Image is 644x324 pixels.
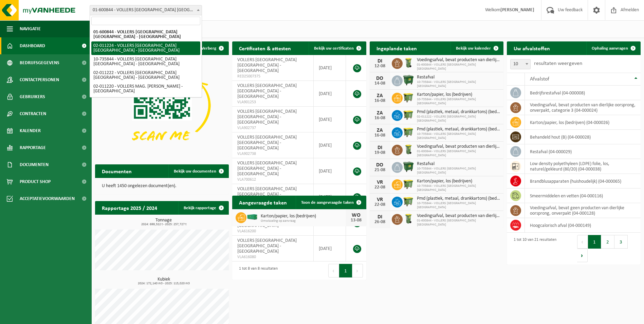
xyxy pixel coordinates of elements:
[373,197,387,202] div: VR
[373,64,387,69] div: 12-08
[168,164,228,178] a: Bekijk uw documenten
[403,161,414,173] img: WB-1100-HPE-GN-04
[301,200,354,205] span: Toon de aangevraagde taken
[403,74,414,86] img: WB-1100-HPE-GN-04
[237,177,308,182] span: VLA700612
[370,41,424,55] h2: Ingeplande taken
[417,201,500,210] span: 10-735844 - VOLLERS [GEOGRAPHIC_DATA] [GEOGRAPHIC_DATA]
[417,92,500,97] span: Karton/papier, los (bedrijven)
[232,41,298,55] h2: Certificaten & attesten
[352,264,363,277] button: Next
[95,164,139,178] h2: Documenten
[450,41,503,55] a: Bekijk uw kalender
[592,46,628,51] span: Ophaling aanvragen
[314,107,346,132] td: [DATE]
[98,277,229,285] h3: Kubiek
[20,173,51,190] span: Product Shop
[95,201,164,214] h2: Rapportage 2025 / 2024
[403,144,414,155] img: WB-0140-HPE-GN-50
[237,109,297,125] span: VOLLERS [GEOGRAPHIC_DATA] [GEOGRAPHIC_DATA] - [GEOGRAPHIC_DATA]
[417,219,500,227] span: 01-600844 - VOLLERS [GEOGRAPHIC_DATA] [GEOGRAPHIC_DATA]
[614,235,628,249] button: 3
[417,144,500,149] span: Voedingsafval, bevat producten van dierlijke oorsprong, onverpakt, categorie 3
[525,188,641,203] td: smeermiddelen en vetten (04-000116)
[237,161,297,177] span: VOLLERS [GEOGRAPHIC_DATA] [GEOGRAPHIC_DATA] - [GEOGRAPHIC_DATA]
[246,214,258,220] img: HK-XC-40-GN-00
[417,167,500,175] span: 10-735844 - VOLLERS [GEOGRAPHIC_DATA] [GEOGRAPHIC_DATA]
[530,76,549,82] span: Afvalstof
[403,109,414,121] img: WB-1100-HPE-GN-50
[90,5,202,15] span: 01-600844 - VOLLERS BELGIUM NV - ANTWERPEN
[20,122,41,139] span: Kalender
[525,130,641,144] td: behandeld hout (B) (04-000028)
[373,214,387,220] div: DI
[403,57,414,69] img: WB-0140-HPE-GN-50
[237,229,308,234] span: VLA616200
[20,88,45,105] span: Gebruikers
[237,83,297,99] span: VOLLERS [GEOGRAPHIC_DATA] [GEOGRAPHIC_DATA] - [GEOGRAPHIC_DATA]
[91,41,200,55] li: 02-011224 - VOLLERS [GEOGRAPHIC_DATA] [GEOGRAPHIC_DATA] - [GEOGRAPHIC_DATA]
[417,161,500,167] span: Restafval
[20,71,59,88] span: Contactpersonen
[314,81,346,107] td: [DATE]
[373,128,387,133] div: ZA
[601,235,614,249] button: 2
[534,61,582,66] label: resultaten weergeven
[339,264,352,277] button: 1
[417,184,500,192] span: 10-735844 - VOLLERS [GEOGRAPHIC_DATA] [GEOGRAPHIC_DATA]
[91,69,200,82] li: 02-011222 - VOLLERS [GEOGRAPHIC_DATA] [GEOGRAPHIC_DATA] - [GEOGRAPHIC_DATA]
[373,185,387,190] div: 22-08
[373,58,387,64] div: DI
[20,190,75,207] span: Acceptatievoorwaarden
[373,220,387,224] div: 26-08
[373,116,387,121] div: 16-08
[417,63,500,71] span: 01-600844 - VOLLERS [GEOGRAPHIC_DATA] [GEOGRAPHIC_DATA]
[314,236,346,262] td: [DATE]
[525,159,641,174] td: low density polyethyleen (LDPE) folie, los, naturel/gekleurd (80/20) (04-000038)
[314,132,346,158] td: [DATE]
[237,186,297,202] span: VOLLERS [GEOGRAPHIC_DATA] [GEOGRAPHIC_DATA] - [GEOGRAPHIC_DATA]
[95,55,229,156] img: Download de VHEPlus App
[349,218,363,223] div: 13-08
[417,109,500,115] span: Pmd (plastiek, metaal, drankkartons) (bedrijven)
[261,214,346,219] span: Karton/papier, los (bedrijven)
[417,97,500,106] span: 10-735844 - VOLLERS [GEOGRAPHIC_DATA] [GEOGRAPHIC_DATA]
[20,20,41,37] span: Navigatie
[500,7,534,13] strong: [PERSON_NAME]
[586,41,640,55] a: Ophaling aanvragen
[309,41,366,55] a: Bekijk uw certificaten
[417,132,500,140] span: 10-735844 - VOLLERS [GEOGRAPHIC_DATA] [GEOGRAPHIC_DATA]
[314,158,346,184] td: [DATE]
[236,263,278,278] div: 1 tot 8 van 8 resultaten
[456,46,491,51] span: Bekijk uw kalender
[201,46,216,51] span: Verberg
[314,184,346,210] td: [DATE]
[373,202,387,207] div: 22-08
[417,75,500,80] span: Restafval
[373,133,387,138] div: 16-08
[525,144,641,159] td: restafval (04-000029)
[314,55,346,81] td: [DATE]
[90,5,202,15] span: 01-600844 - VOLLERS BELGIUM NV - ANTWERPEN
[373,180,387,185] div: VR
[373,76,387,81] div: DO
[98,282,229,285] span: 2024: 172,140 m3 - 2025: 115,020 m3
[314,46,354,51] span: Bekijk uw certificaten
[525,203,641,218] td: voedingsafval, bevat geen producten van dierlijke oorsprong, onverpakt (04-000128)
[91,28,200,41] li: 01-600844 - VOLLERS [GEOGRAPHIC_DATA] [GEOGRAPHIC_DATA] - [GEOGRAPHIC_DATA]
[403,126,414,138] img: WB-1100-HPE-GN-50
[417,127,500,132] span: Pmd (plastiek, metaal, drankkartons) (bedrijven)
[178,201,228,215] a: Bekijk rapportage
[507,41,557,55] h2: Uw afvalstoffen
[417,213,500,219] span: Voedingsafval, bevat producten van dierlijke oorsprong, onverpakt, categorie 3
[20,139,46,156] span: Rapportage
[417,57,500,63] span: Voedingsafval, bevat producten van dierlijke oorsprong, onverpakt, categorie 3
[20,54,59,71] span: Bedrijfsgegevens
[237,74,308,79] span: RED25007375
[174,169,216,174] span: Bekijk uw documenten
[525,115,641,130] td: karton/papier, los (bedrijven) (04-000026)
[403,178,414,190] img: WB-1100-HPE-GN-50
[20,37,45,54] span: Dashboard
[373,81,387,86] div: 14-08
[577,235,588,249] button: Previous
